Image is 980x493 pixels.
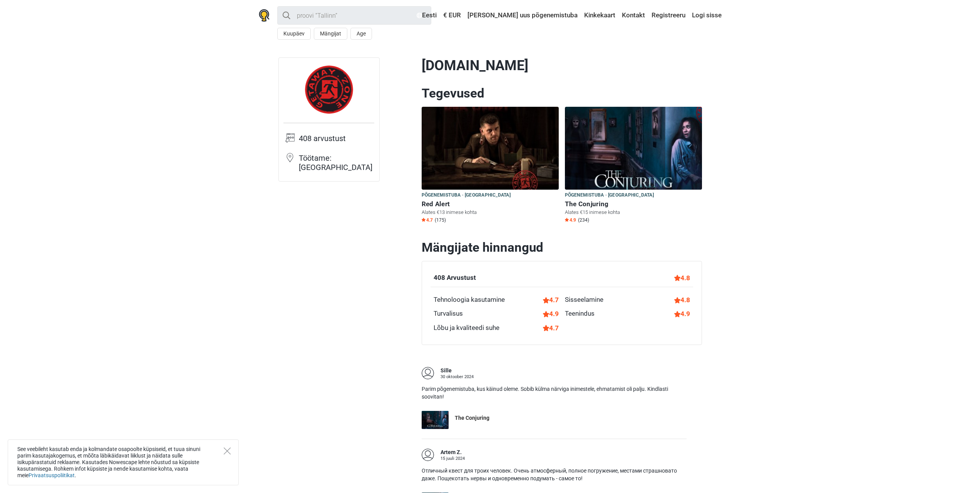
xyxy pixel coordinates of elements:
div: 4.9 [674,309,690,319]
div: 4.9 [543,309,559,319]
span: Põgenemistuba · [GEOGRAPHIC_DATA] [422,191,511,200]
div: 15 juuli 2024 [441,456,465,461]
img: Eesti [417,13,422,18]
a: Privaatsuspoliitikat [28,472,75,478]
span: Põgenemistuba · [GEOGRAPHIC_DATA] [565,191,654,200]
span: (175) [435,217,446,223]
div: Teenindus [565,309,595,319]
h2: Mängijate hinnangud [422,240,702,255]
img: Star [422,218,426,222]
a: € EUR [441,8,463,22]
img: Nowescape logo [259,9,270,22]
a: Kinkekaart [582,8,617,22]
h6: Red Alert [422,200,559,208]
a: Eesti [415,8,439,22]
a: Logi sisse [690,8,722,22]
button: Kuupäev [277,28,311,40]
a: Registreeru [650,8,687,22]
div: Lõbu ja kvaliteedi suhe [434,323,499,333]
div: 408 Arvustust [434,273,476,283]
img: The Conjuring [422,411,449,429]
div: Sisseelamine [565,295,603,305]
img: Red Alert [422,107,559,190]
p: Alates €15 inimese kohta [565,209,702,216]
a: Kontakt [620,8,647,22]
div: 4.7 [543,323,559,333]
td: 408 arvustust [299,133,374,153]
button: Mängijat [314,28,347,40]
h1: [DOMAIN_NAME] [422,57,702,74]
a: The Conjuring The Conjuring [422,411,687,429]
img: The Conjuring [565,107,702,190]
div: Turvalisus [434,309,463,319]
img: Star [565,218,569,222]
div: The Conjuring [455,414,489,422]
p: Отличный квест для троих человек. Очень атмосферный, полное погружение, местами страшновато даже.... [422,467,687,482]
div: Sille [441,367,474,375]
span: (234) [578,217,589,223]
input: proovi “Tallinn” [277,6,431,25]
div: 4.7 [543,295,559,305]
div: 4.8 [674,273,690,283]
td: Töötame: [GEOGRAPHIC_DATA] [299,153,374,177]
div: Tehnoloogia kasutamine [434,295,505,305]
a: [PERSON_NAME] uus põgenemistuba [466,8,580,22]
div: Artem Z. [441,449,465,456]
p: Alates €13 inimese kohta [422,209,559,216]
button: Age [350,28,372,40]
h2: Tegevused [422,86,702,101]
div: 30 oktoober 2024 [441,375,474,379]
h6: The Conjuring [565,200,702,208]
span: 4.9 [565,217,576,223]
p: Parim põgenemistuba, kus käinud oleme. Sobib külma närviga inimestele, ehmatamist oli palju. Kind... [422,385,687,400]
button: Close [224,448,231,454]
span: 4.7 [422,217,433,223]
a: The Conjuring Põgenemistuba · [GEOGRAPHIC_DATA] The Conjuring Alates €15 inimese kohta Star4.9 (234) [565,107,702,225]
div: See veebileht kasutab enda ja kolmandate osapoolte küpsiseid, et tuua sinuni parim kasutajakogemu... [8,439,239,485]
a: Red Alert Põgenemistuba · [GEOGRAPHIC_DATA] Red Alert Alates €13 inimese kohta Star4.7 (175) [422,107,559,225]
div: 4.8 [674,295,690,305]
